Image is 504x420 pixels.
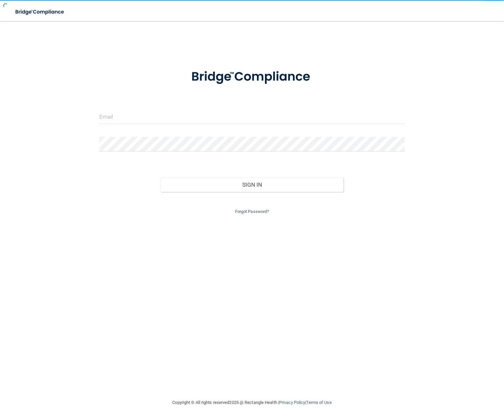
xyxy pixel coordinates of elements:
a: Terms of Use [306,400,331,405]
img: bridge_compliance_login_screen.278c3ca4.svg [178,60,326,93]
div: Copyright © All rights reserved 2025 @ Rectangle Health | | [132,392,372,413]
img: bridge_compliance_login_screen.278c3ca4.svg [10,5,70,19]
a: Forgot Password? [235,209,269,214]
button: Sign In [160,177,344,192]
input: Email [99,109,405,124]
a: Privacy Policy [279,400,305,405]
